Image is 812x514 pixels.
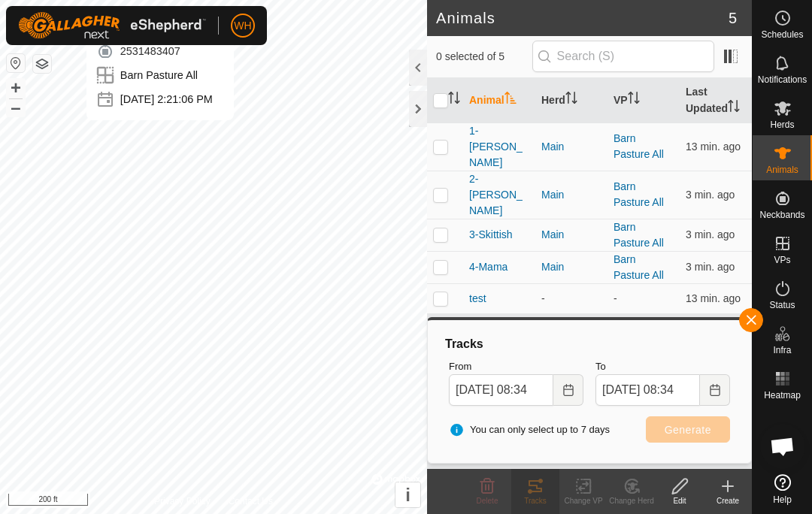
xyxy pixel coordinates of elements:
[541,187,601,203] div: Main
[704,495,752,506] div: Create
[607,78,680,123] th: VP
[686,292,741,304] span: Sep 12, 2025 at 8:21 AM
[234,18,251,34] span: WH
[680,78,752,123] th: Last Updated
[541,259,601,275] div: Main
[614,253,664,281] a: Barn Pasture All
[7,98,25,116] button: –
[759,210,804,219] span: Neckbands
[395,482,420,507] button: i
[565,94,577,106] p-sorticon: Activate to sort
[761,30,803,39] span: Schedules
[469,171,529,219] span: 2-[PERSON_NAME]
[553,374,583,406] button: Choose Date
[436,49,532,65] span: 0 selected of 5
[614,132,664,160] a: Barn Pasture All
[436,9,729,27] h2: Animals
[532,41,714,72] input: Search (S)
[614,180,664,208] a: Barn Pasture All
[729,7,737,29] span: 5
[766,165,798,174] span: Animals
[18,12,206,39] img: Gallagher Logo
[700,374,730,406] button: Choose Date
[96,66,222,84] div: Barn Pasture All
[773,346,791,355] span: Infra
[7,79,25,97] button: +
[774,255,790,265] span: VPs
[686,141,741,153] span: Sep 12, 2025 at 8:21 AM
[686,189,735,201] span: Sep 12, 2025 at 8:31 AM
[541,139,601,155] div: Main
[559,495,607,506] div: Change VP
[535,78,607,123] th: Herd
[469,259,507,275] span: 4-Mama
[764,391,801,400] span: Heatmap
[686,228,735,240] span: Sep 12, 2025 at 8:31 AM
[686,261,735,273] span: Sep 12, 2025 at 8:31 AM
[511,495,559,506] div: Tracks
[449,359,583,374] label: From
[607,495,656,506] div: Change Herd
[463,78,535,123] th: Animal
[229,494,273,508] a: Contact Us
[665,424,711,436] span: Generate
[769,301,795,310] span: Status
[541,291,601,307] div: -
[154,494,211,508] a: Privacy Policy
[96,42,222,60] div: 2531483407
[656,495,704,506] div: Edit
[646,416,730,443] button: Generate
[728,102,740,114] p-sorticon: Activate to sort
[758,75,807,84] span: Notifications
[449,422,610,437] span: You can only select up to 7 days
[614,221,664,249] a: Barn Pasture All
[96,90,222,108] div: [DATE] 2:21:06 PM
[628,94,640,106] p-sorticon: Activate to sort
[595,359,730,374] label: To
[448,94,460,106] p-sorticon: Activate to sort
[541,227,601,243] div: Main
[770,120,794,129] span: Herds
[773,495,792,504] span: Help
[33,55,51,73] button: Map Layers
[405,485,411,505] span: i
[753,468,812,510] a: Help
[477,497,498,505] span: Delete
[614,292,617,304] app-display-virtual-paddock-transition: -
[469,123,529,171] span: 1-[PERSON_NAME]
[7,54,25,72] button: Reset Map
[469,227,513,243] span: 3-Skittish
[469,291,486,307] span: test
[760,424,805,469] div: Open chat
[443,335,736,353] div: Tracks
[504,94,517,106] p-sorticon: Activate to sort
